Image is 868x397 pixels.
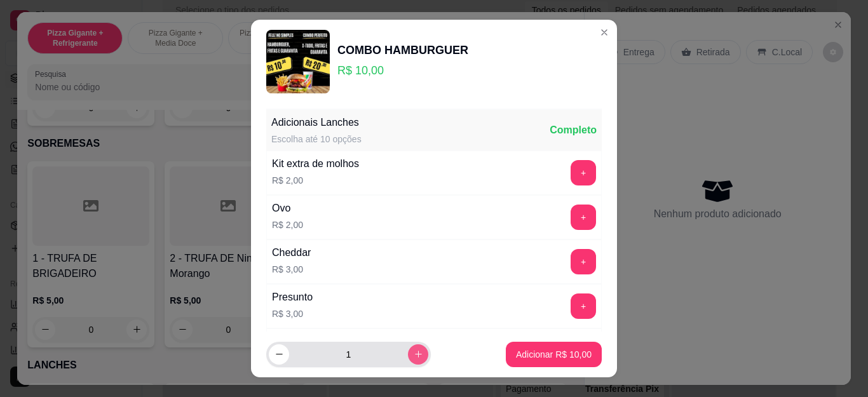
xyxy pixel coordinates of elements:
[272,156,359,172] div: Kit extra de molhos
[272,245,311,260] div: Cheddar
[272,307,313,320] p: R$ 3,00
[271,115,362,130] div: Adicionais Lanches
[571,293,596,319] button: add
[272,290,313,305] div: Presunto
[550,123,597,138] div: Completo
[571,205,596,230] button: add
[516,348,592,361] p: Adicionar R$ 10,00
[266,30,330,93] img: product-image
[269,344,289,365] button: decrease-product-quantity
[594,22,614,43] button: Close
[337,41,468,59] div: COMBO HAMBURGUER
[272,263,311,276] p: R$ 3,00
[337,62,468,79] p: R$ 10,00
[271,133,362,145] div: Escolha até 10 opções
[272,174,359,187] p: R$ 2,00
[272,219,303,231] p: R$ 2,00
[272,201,303,216] div: Ovo
[571,249,596,274] button: add
[571,160,596,185] button: add
[506,342,602,367] button: Adicionar R$ 10,00
[408,344,428,365] button: increase-product-quantity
